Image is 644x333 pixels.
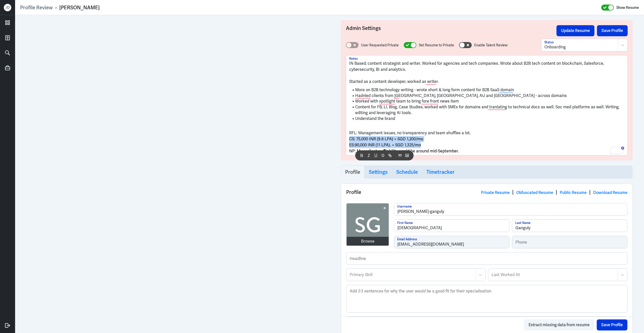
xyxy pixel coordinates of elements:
span: CS: 75,000 INR (9.6 LPA) = SGD 1,200/mo [349,136,423,142]
li: Understand the brand [349,116,624,122]
div: | | | [481,188,627,196]
input: Phone [512,236,627,248]
input: Headline [346,252,627,264]
p: › [53,4,59,11]
span: ES:90,000 INR (11 LPA). = SGD 1,325/mo [349,142,421,148]
div: [PERSON_NAME] [59,4,100,11]
a: Profile Review [20,4,53,11]
div: Browse [361,238,375,244]
li: Content for FB, LI, Blog, Case Studies, worked with SMEs for domains and tranlating to technical ... [349,104,624,116]
div: Profile [341,184,632,200]
input: Last Name [512,220,627,232]
h3: Admin Settings [346,25,556,36]
li: Worked with spotlight team to bring fore front news item [349,98,624,104]
p: IN Based; content strategist and writer. Worked for agencies and tech companies. Wrote about B2B ... [349,60,624,73]
h3: Profile [345,169,360,175]
span: NP: My earliest availability would be around mid-September. [349,148,459,154]
a: Download Resume [593,190,627,195]
p: Started as a content developer, worked as writer. [349,79,624,85]
li: More on B2B technology writing - wrote short & long form content for B2B SaaS domain [349,87,624,93]
label: Show Resume [616,4,639,11]
input: Email Address [394,236,509,248]
button: Save Profile [597,319,627,330]
h3: Timetracker [426,169,455,175]
button: Extract missing data from resume [524,319,594,330]
h3: Schedule [396,169,418,175]
p: RFL: Management issues, no transparency and team shuffles a lot. [349,130,624,136]
li: Hadnled clients from [GEOGRAPHIC_DATA], [GEOGRAPHIC_DATA], AU and [GEOGRAPHIC_DATA] - across domains [349,93,624,99]
a: Public Resume [560,190,587,195]
label: Enable Talent Review [474,43,508,48]
input: First Name [394,220,509,232]
img: avatar.jpg [347,204,389,246]
div: To enrich screen reader interactions, please activate Accessibility in Grammarly extension settings [349,60,624,154]
label: User Requested Private [361,43,399,48]
input: Username [394,203,627,215]
iframe: https://docs.google.com/viewerng/viewer?url=https%3A%2F%2Fppcdn.hiredigital.com%2Fregister%2Fbd99... [26,20,318,328]
label: Set Resume to Private [419,43,454,48]
a: Obfuscated Resume [516,190,553,195]
h3: Settings [369,169,388,175]
button: Update Resume [556,25,594,36]
div: J D [4,4,11,11]
button: Save Profile [597,25,628,36]
a: Private Resume [481,190,510,195]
